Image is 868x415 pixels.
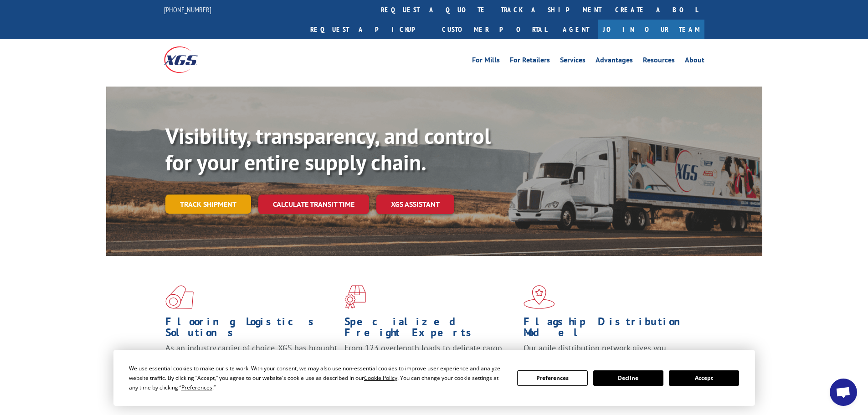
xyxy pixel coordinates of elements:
a: For Mills [472,56,500,67]
img: xgs-icon-total-supply-chain-intelligence-red [165,285,194,309]
span: Preferences [181,384,212,391]
a: About [685,56,704,67]
b: Visibility, transparency, and control for your entire supply chain. [165,122,491,176]
a: Track shipment [165,195,251,214]
a: Join Our Team [598,20,704,39]
h1: Flooring Logistics Solutions [165,316,338,343]
a: Customer Portal [435,20,554,39]
a: Agent [554,20,598,39]
h1: Flagship Distribution Model [524,316,696,343]
div: Open chat [830,379,857,406]
p: From 123 overlength loads to delicate cargo, our experienced staff knows the best way to move you... [344,343,517,383]
button: Preferences [517,370,587,386]
button: Decline [593,370,663,386]
a: [PHONE_NUMBER] [164,5,211,14]
a: For Retailers [510,56,550,67]
button: Accept [669,370,739,386]
img: xgs-icon-flagship-distribution-model-red [524,285,555,309]
div: Cookie Consent Prompt [113,350,755,406]
a: Services [560,56,586,67]
span: Cookie Policy [364,374,397,382]
a: Request a pickup [303,20,435,39]
a: Resources [643,56,675,67]
span: As an industry carrier of choice, XGS has brought innovation and dedication to flooring logistics... [165,343,337,375]
a: XGS ASSISTANT [376,195,454,214]
h1: Specialized Freight Experts [344,316,517,343]
span: Our agile distribution network gives you nationwide inventory management on demand. [524,343,691,364]
div: We use essential cookies to make our site work. With your consent, we may also use non-essential ... [129,364,506,392]
a: Advantages [596,56,633,67]
img: xgs-icon-focused-on-flooring-red [344,285,366,309]
a: Calculate transit time [258,195,369,214]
